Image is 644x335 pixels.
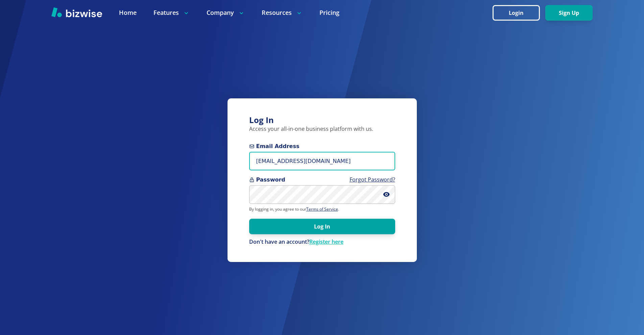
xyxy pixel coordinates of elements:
a: Register here [309,238,343,245]
p: Access your all-in-one business platform with us. [249,125,395,133]
input: you@example.com [249,152,395,170]
a: Login [493,10,545,16]
div: Don't have an account?Register here [249,238,395,246]
p: Company [207,8,245,17]
a: Pricing [319,8,339,17]
img: Bizwise Logo [51,7,102,17]
span: Email Address [249,142,395,150]
a: Terms of Service [306,206,338,212]
p: Features [153,8,190,17]
p: By logging in, you agree to our . [249,207,395,212]
p: Resources [262,8,303,17]
a: Home [119,8,137,17]
p: Don't have an account? [249,238,395,246]
button: Sign Up [545,5,593,21]
h3: Log In [249,115,395,126]
span: Password [249,176,395,184]
button: Login [493,5,540,21]
a: Forgot Password? [350,176,395,183]
button: Log In [249,219,395,234]
a: Sign Up [545,10,593,16]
